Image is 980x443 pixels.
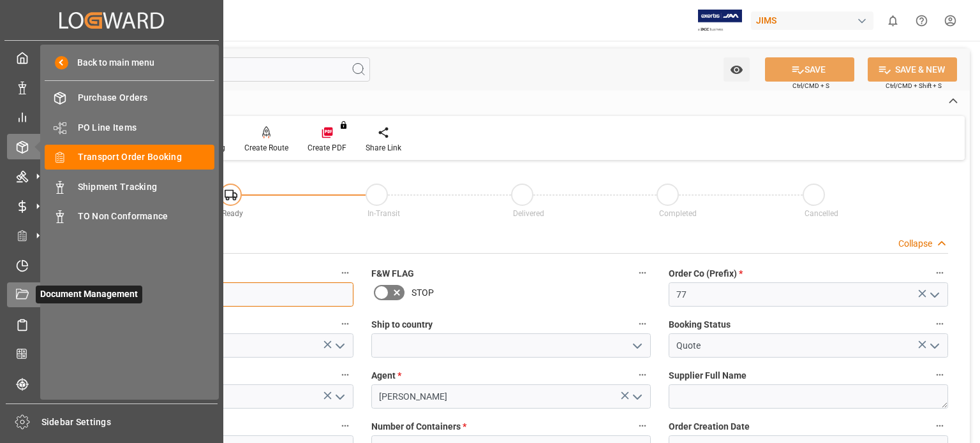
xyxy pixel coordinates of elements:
span: Document Management [36,286,142,303]
span: Ready [222,209,243,218]
div: JIMS [751,11,873,30]
a: Timeslot Management V2 [7,252,216,277]
a: Purchase Orders [45,85,214,110]
span: Sidebar Settings [41,416,218,429]
a: PO Line Items [45,115,214,140]
a: Document ManagementDocument Management [7,282,216,307]
a: Data Management [7,75,216,99]
button: Agent * [634,367,651,383]
button: show 0 new notifications [879,6,907,35]
button: Booking Status [932,316,948,332]
span: Number of Containers [371,420,466,433]
button: Shipment type * [337,367,353,383]
span: Order Co (Prefix) [669,267,743,280]
button: open menu [330,387,349,407]
a: TO Non Conformance [45,204,214,229]
img: Exertis%20JAM%20-%20Email%20Logo.jpg_1722504956.jpg [698,10,742,32]
button: Supplier Full Name [932,367,948,383]
span: Transport Order Booking [78,150,215,164]
span: PO Line Items [78,121,215,134]
button: open menu [924,336,944,356]
button: SAVE & NEW [868,57,957,82]
a: My Reports [7,105,216,129]
div: Collapse [898,237,932,251]
button: F&W FLAG [634,265,651,281]
button: Help Center [907,6,936,35]
a: Transport Order Booking [45,145,214,170]
button: open menu [924,285,944,305]
span: Supplier Full Name [669,369,746,382]
a: My Cockpit [7,45,216,70]
span: Purchase Orders [78,91,215,105]
button: Supplier Number [337,418,353,434]
span: Ctrl/CMD + S [792,81,829,91]
span: STOP [412,286,434,300]
div: Share Link [366,142,401,154]
span: TO Non Conformance [78,210,215,223]
button: open menu [627,336,646,356]
button: open menu [330,336,349,356]
span: Agent [371,369,401,382]
span: Ship to country [371,318,433,331]
span: Order Creation Date [669,420,750,433]
span: Cancelled [805,209,838,218]
button: Order Co (Prefix) * [932,265,948,281]
span: Completed [659,209,697,218]
span: Delivered [513,209,544,218]
button: SAVE [765,57,854,82]
a: Sailing Schedules [7,312,216,337]
span: Shipment Tracking [78,180,215,194]
button: Order Creation Date [932,418,948,434]
a: CO2 Calculator [7,342,216,367]
button: open menu [627,387,646,407]
span: In-Transit [367,209,400,218]
span: Back to main menu [68,56,154,69]
button: open menu [724,57,750,82]
button: Number of Containers * [634,418,651,434]
a: Tracking Shipment [7,371,216,396]
span: F&W FLAG [371,267,414,280]
span: Ctrl/CMD + Shift + S [886,81,942,91]
button: JAM Reference Number [337,265,353,281]
button: JIMS [751,8,879,33]
div: Create Route [244,142,288,154]
a: Shipment Tracking [45,174,214,199]
span: Booking Status [669,318,731,331]
button: Country of Origin (Suffix) * [337,316,353,332]
button: Ship to country [634,316,651,332]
